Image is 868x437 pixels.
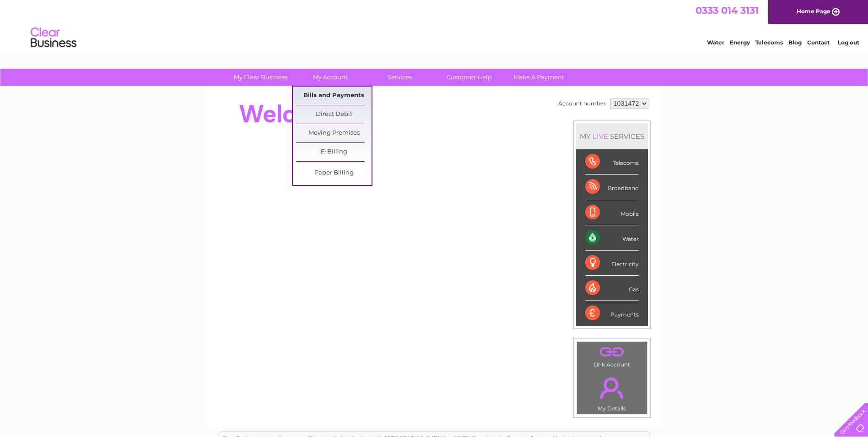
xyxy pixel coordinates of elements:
[218,5,651,44] div: Clear Business is a trading name of Verastar Limited (registered in [GEOGRAPHIC_DATA] No. 3667643...
[362,69,437,86] a: Services
[576,123,648,149] div: MY SERVICES
[296,105,372,124] a: Direct Debit
[577,341,647,370] td: Link Account
[585,200,639,225] div: Mobile
[296,143,372,161] a: E-Billing
[695,5,759,16] a: 0333 014 3131
[556,96,608,111] td: Account number
[30,24,77,52] img: logo.png
[296,87,372,105] a: Bills and Payments
[585,149,639,175] div: Telecoms
[585,276,639,301] div: Gas
[807,39,830,46] a: Contact
[296,164,372,182] a: Paper Billing
[577,370,647,415] td: My Details
[591,132,610,141] div: LIVE
[755,39,783,46] a: Telecoms
[585,175,639,200] div: Broadband
[501,69,577,86] a: Make A Payment
[579,372,645,404] a: .
[223,69,298,86] a: My Clear Business
[431,69,507,86] a: Customer Help
[579,344,645,360] a: .
[585,301,639,326] div: Payments
[838,39,859,46] a: Log out
[585,225,639,251] div: Water
[707,39,724,46] a: Water
[585,251,639,276] div: Electricity
[788,39,802,46] a: Blog
[730,39,750,46] a: Energy
[296,124,372,142] a: Moving Premises
[292,69,368,86] a: My Account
